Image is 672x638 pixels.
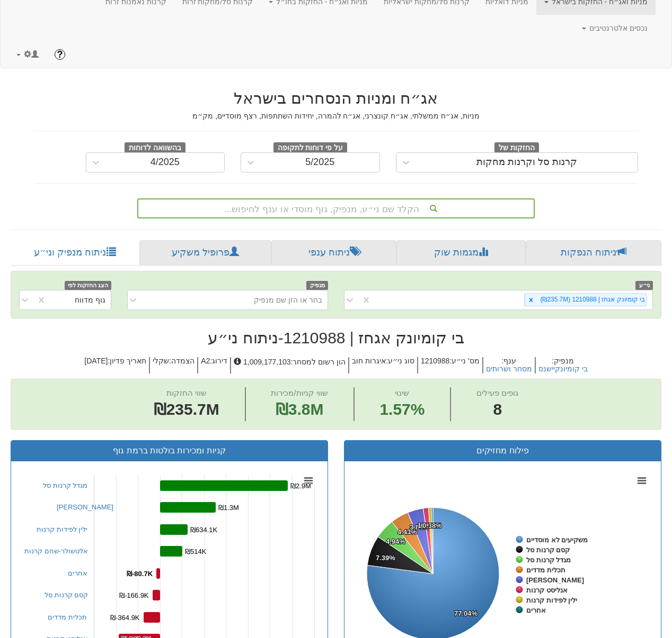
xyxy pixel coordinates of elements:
a: פרופיל משקיע [139,240,271,266]
div: 5/2025 [305,157,334,168]
h5: הון רשום למסחר : 1,009,177,103 [230,357,348,373]
div: קרנות סל וקרנות מחקות [476,157,577,168]
tspan: ₪-364.9K [110,614,140,622]
span: הצג החזקות לפי [65,281,111,290]
span: בהשוואה לדוחות [125,142,185,154]
a: ניתוח מנפיק וני״ע [11,240,139,266]
a: תכלית מדדים [48,613,87,621]
tspan: ₪2.9M [290,482,311,490]
div: בחר או הזן שם מנפיק [254,295,322,305]
span: שינוי [395,388,409,397]
tspan: משקיעים לא מוסדיים [526,536,588,544]
span: ני״ע [635,281,653,290]
h5: מנפיק : [535,357,590,373]
tspan: קסם קרנות סל [526,546,570,554]
tspan: ₪514K [185,548,207,555]
tspan: 0.69% [421,522,440,530]
tspan: 3.84% [410,523,429,531]
h5: מניות, אג״ח ממשלתי, אג״ח קונצרני, אג״ח להמרה, יחידות השתתפות, רצף מוסדיים, מק״מ [34,112,638,120]
h5: הצמדה : שקלי [149,357,197,373]
span: שווי החזקות [166,388,207,397]
span: ? [57,49,63,60]
tspan: מגדל קרנות סל [526,556,571,564]
tspan: אחרים [526,606,546,614]
a: מגמות שוק [396,240,526,266]
span: 1.57% [379,398,425,421]
tspan: תכלית מדדים [526,566,565,574]
a: [PERSON_NAME] [57,503,113,511]
span: ₪235.7M [154,400,219,418]
h3: קניות ומכירות בולטות ברמת גוף [19,446,320,455]
tspan: 4.94% [386,537,405,545]
span: גופים פעילים [476,388,518,397]
a: אלטשולר-שחם קרנות [24,547,88,555]
a: נכסים אלטרנטיבים [574,15,656,41]
h2: בי קומיונק אגחז | 1210988 - ניתוח ני״ע [11,329,661,347]
h2: אג״ח ומניות הנסחרים בישראל [34,89,638,107]
span: מנפיק [306,281,328,290]
div: גוף מדווח [75,295,105,305]
tspan: 1.30% [418,522,437,530]
h3: פילוח מחזיקים [352,446,653,455]
h5: ענף : [482,357,535,373]
span: החזקות של [494,142,539,154]
a: אחרים [68,569,87,577]
tspan: 4.43% [397,528,417,536]
a: מגדל קרנות סל [43,481,87,489]
tspan: 7.39% [376,554,395,562]
h5: מס' ני״ע : 1210988 [417,357,482,373]
span: על פי דוחות לתקופה [273,142,347,154]
a: ניתוח הנפקות [526,240,661,266]
tspan: [PERSON_NAME] [526,576,584,584]
button: מסחר ושרותים [486,365,532,373]
tspan: ₪-80.7K [127,570,153,578]
h5: סוג ני״ע : איגרות חוב [348,357,417,373]
tspan: ₪1.3M [218,504,239,512]
button: בי קומיונקיישנס [538,365,588,373]
h5: דירוג : A2 [197,357,230,373]
span: ₪3.8M [276,400,324,418]
tspan: 77.04% [454,609,478,617]
tspan: ₪634.1K [190,526,218,534]
tspan: ילין לפידות קרנות [526,596,577,604]
div: 4/2025 [151,157,180,168]
tspan: 0.38% [422,522,442,530]
div: בי קומיונק אגחז | 1210988 (₪235.7M) [537,294,647,306]
span: 8 [476,398,518,421]
span: שווי קניות/מכירות [271,388,328,397]
tspan: ₪-166.9K [119,591,149,599]
a: קסם קרנות סל [45,591,88,599]
div: הקלד שם ני״ע, מנפיק, גוף מוסדי או ענף לחיפוש... [138,199,534,217]
tspan: אנליסט קרנות [526,586,568,594]
a: ? [47,41,73,68]
h5: תאריך פדיון : [DATE] [82,357,149,373]
a: ילין לפידות קרנות [37,525,87,533]
a: ניתוח ענפי [271,240,396,266]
